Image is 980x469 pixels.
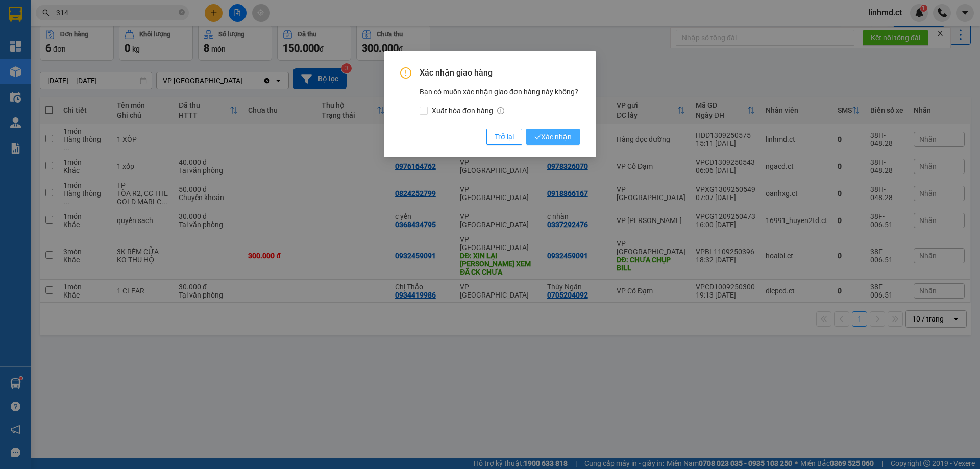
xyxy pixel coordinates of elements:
button: checkXác nhận [526,129,580,145]
li: Cổ Đạm, xã [GEOGRAPHIC_DATA], [GEOGRAPHIC_DATA] [95,25,427,38]
button: Trở lại [486,129,522,145]
b: GỬI : VP [GEOGRAPHIC_DATA] [13,74,152,108]
span: Xuất hóa đơn hàng [428,105,508,116]
span: info-circle [497,107,504,114]
img: logo.jpg [13,13,64,64]
span: Xác nhận [534,131,572,142]
span: check [534,134,541,140]
span: Xác nhận giao hàng [420,67,580,79]
span: Trở lại [495,131,514,142]
span: exclamation-circle [400,67,411,79]
div: Bạn có muốn xác nhận giao đơn hàng này không? [420,86,580,116]
li: Hotline: 1900252555 [95,38,427,51]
